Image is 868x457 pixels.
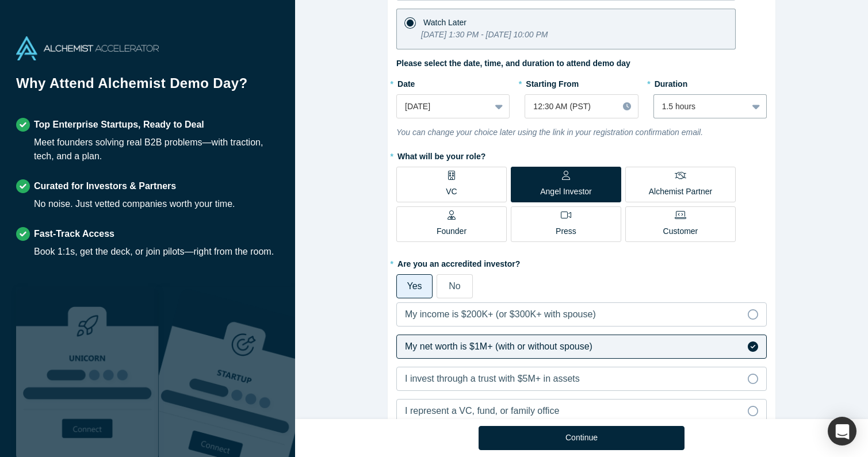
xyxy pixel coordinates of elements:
[663,225,698,237] p: Customer
[34,229,114,239] strong: Fast-Track Access
[396,147,767,163] label: What will be your role?
[34,197,235,211] div: No noise. Just vetted companies worth your time.
[649,186,712,198] p: Alchemist Partner
[446,186,457,198] p: VC
[34,181,176,191] strong: Curated for Investors & Partners
[525,74,579,90] label: Starting From
[159,287,301,457] img: Prism AI
[479,426,685,450] button: Continue
[16,287,159,457] img: Robust Technologies
[437,225,466,237] p: Founder
[34,136,279,163] div: Meet founders solving real B2B problems—with traction, tech, and a plan.
[407,281,422,291] span: Yes
[405,374,580,383] span: I invest through a trust with $5M+ in assets
[405,309,596,319] span: My income is $200K+ (or $300K+ with spouse)
[653,74,767,90] label: Duration
[34,120,204,129] strong: Top Enterprise Startups, Ready to Deal
[423,18,466,27] span: Watch Later
[34,245,274,259] div: Book 1:1s, get the deck, or join pilots—right from the room.
[405,341,592,351] span: My net worth is $1M+ (with or without spouse)
[540,186,592,198] p: Angel Investor
[405,406,559,416] span: I represent a VC, fund, or family office
[396,74,510,90] label: Date
[16,73,279,102] h1: Why Attend Alchemist Demo Day?
[396,128,703,137] i: You can change your choice later using the link in your registration confirmation email.
[396,254,767,270] label: Are you an accredited investor?
[556,225,576,237] p: Press
[396,57,630,70] label: Please select the date, time, and duration to attend demo day
[421,30,548,39] i: [DATE] 1:30 PM - [DATE] 10:00 PM
[16,36,159,60] img: Alchemist Accelerator Logo
[449,281,460,291] span: No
